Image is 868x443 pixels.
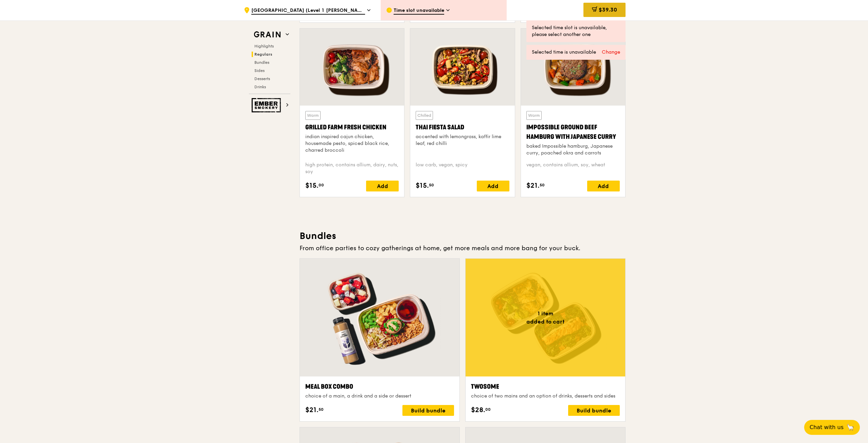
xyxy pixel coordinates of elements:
div: vegan, contains allium, soy, wheat [526,162,620,175]
div: From office parties to cozy gatherings at home, get more meals and more bang for your buck. [300,243,626,253]
div: accented with lemongrass, kaffir lime leaf, red chilli [416,133,509,147]
span: 50 [319,407,324,412]
div: Build bundle [568,405,620,416]
img: Grain web logo [252,29,283,41]
span: Chat with us [810,423,844,431]
div: baked Impossible hamburg, Japanese curry, poached okra and carrots [526,143,620,156]
span: [GEOGRAPHIC_DATA] (Level 1 [PERSON_NAME] block drop-off point) [251,7,365,15]
span: $15. [416,181,429,191]
div: low carb, vegan, spicy [416,162,509,175]
h3: Bundles [300,230,626,242]
span: Bundles [254,60,269,65]
div: Twosome [471,382,620,391]
span: Desserts [254,76,270,81]
span: 00 [319,182,324,188]
span: $39.30 [599,6,617,13]
span: Drinks [254,85,266,89]
div: Build bundle [402,405,454,416]
span: Regulars [254,52,272,57]
div: Thai Fiesta Salad [416,123,509,132]
div: Grilled Farm Fresh Chicken [305,123,399,132]
div: Add [366,181,399,191]
span: 50 [429,182,434,188]
span: 🦙 [846,423,854,431]
div: choice of a main, a drink and a side or dessert [305,393,454,400]
span: $28. [471,405,485,415]
div: Warm [305,111,321,120]
span: 50 [540,182,545,188]
div: Chilled [416,111,433,120]
div: Add [587,181,620,191]
div: Impossible Ground Beef Hamburg with Japanese Curry [526,123,620,142]
div: Selected time slot is unavailable, please select another one [532,24,620,38]
button: Chat with us🦙 [804,420,860,435]
span: Highlights [254,44,274,49]
div: Selected time is unavailable [532,49,620,56]
span: $15. [305,181,319,191]
div: indian inspired cajun chicken, housemade pesto, spiced black rice, charred broccoli [305,133,399,154]
span: Sides [254,68,265,73]
div: choice of two mains and an option of drinks, desserts and sides [471,393,620,400]
img: Ember Smokery web logo [252,98,283,112]
div: Change [602,49,620,56]
div: Add [477,181,509,191]
span: $21. [305,405,319,415]
span: $21. [526,181,540,191]
div: Meal Box Combo [305,382,454,391]
div: Warm [526,111,542,120]
div: high protein, contains allium, dairy, nuts, soy [305,162,399,175]
span: Time slot unavailable [394,7,444,15]
span: 00 [485,407,491,412]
